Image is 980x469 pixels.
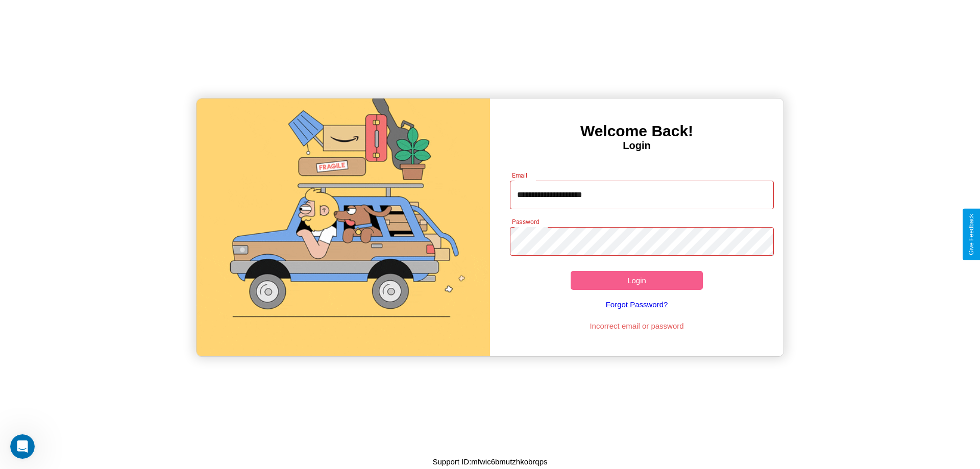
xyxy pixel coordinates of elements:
p: Support ID: mfwic6bmutzhkobrqps [432,455,547,468]
h3: Welcome Back! [490,122,783,140]
img: gif [197,98,490,356]
div: Give Feedback [968,214,975,255]
a: Forgot Password? [505,290,769,319]
label: Email [512,171,528,180]
p: Incorrect email or password [505,319,769,333]
iframe: Intercom live chat [10,434,35,459]
button: Login [571,271,703,290]
h4: Login [490,140,783,152]
label: Password [512,217,539,226]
